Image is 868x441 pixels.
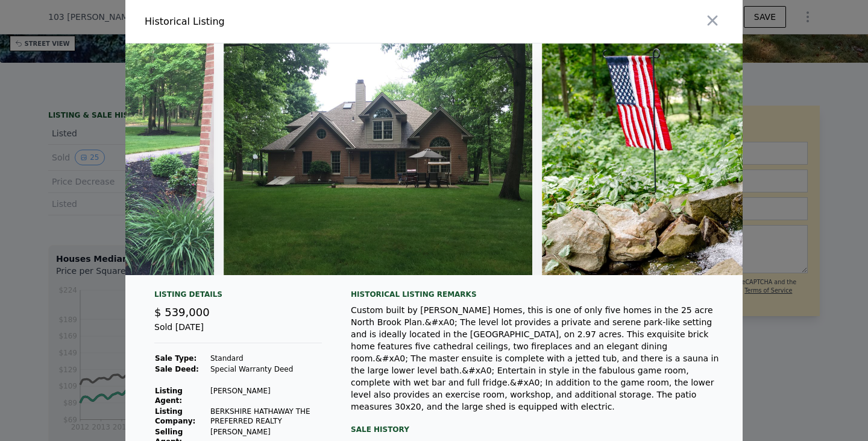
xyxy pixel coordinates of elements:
strong: Listing Agent: [155,387,183,405]
strong: Sale Type: [155,354,197,363]
div: Custom built by [PERSON_NAME] Homes, this is one of only five homes in the 25 acre North Brook Pl... [351,304,723,413]
div: Historical Listing remarks [351,290,723,299]
div: Listing Details [154,290,322,304]
img: Property Img [224,43,532,275]
td: [PERSON_NAME] [210,385,322,406]
td: Standard [210,353,322,364]
div: Sold [DATE] [154,321,322,343]
div: Historical Listing [145,14,429,29]
span: $ 539,000 [154,306,210,319]
td: BERKSHIRE HATHAWAY THE PREFERRED REALTY [210,406,322,427]
strong: Sale Deed: [155,365,199,373]
strong: Listing Company: [155,407,195,425]
div: Sale History [351,422,723,437]
td: Special Warranty Deed [210,364,322,375]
